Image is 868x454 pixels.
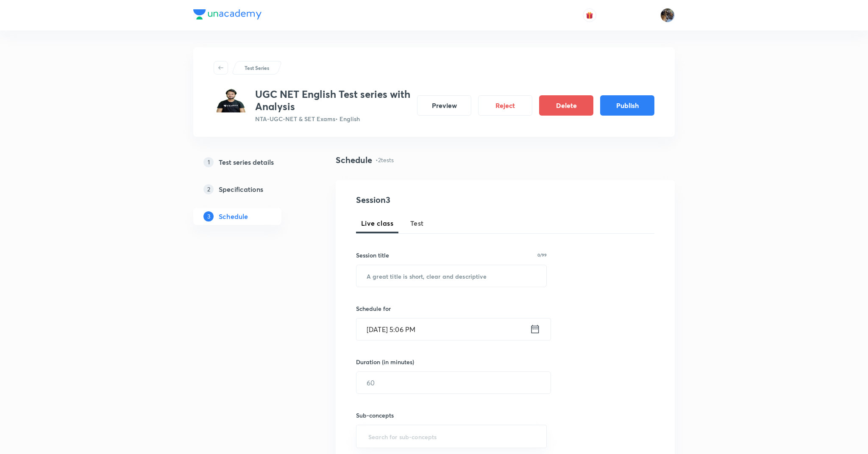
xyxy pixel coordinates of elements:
p: • 2 tests [376,155,394,164]
input: Search for sub-concepts [367,429,536,444]
input: A great title is short, clear and descriptive [356,265,546,287]
button: Reject [478,95,532,116]
button: Delete [539,95,593,116]
a: Company Logo [193,9,262,22]
h6: Sub-concepts [356,411,547,420]
img: Company Logo [193,9,262,19]
a: 2Specifications [193,181,309,198]
p: NTA-UGC-NET & SET Exams • English [255,114,410,123]
button: avatar [583,8,596,22]
button: Open [542,435,543,437]
img: d9182840a0f84afcbbfccd57a4637d27.png [214,88,248,113]
span: Test [410,218,424,228]
p: 0/99 [537,253,547,257]
h6: Duration (in minutes) [356,357,414,366]
img: avatar [586,11,593,19]
p: 1 [203,157,214,167]
h3: UGC NET English Test series with Analysis [255,88,410,113]
p: Test Series [245,64,269,72]
p: 2 [203,184,214,194]
h5: Test series details [219,157,274,167]
button: Preview [417,95,471,116]
h4: Session 3 [356,194,511,206]
iframe: Help widget launcher [793,421,859,445]
h6: Schedule for [356,304,547,313]
h6: Session title [356,251,389,260]
span: Live class [361,218,393,228]
img: Chayan Mehta [660,8,675,22]
p: 3 [203,211,214,221]
input: 60 [356,372,551,393]
a: 1Test series details [193,154,309,171]
h5: Schedule [219,211,248,221]
button: Publish [600,95,654,116]
h5: Specifications [219,184,263,194]
h4: Schedule [336,154,372,166]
